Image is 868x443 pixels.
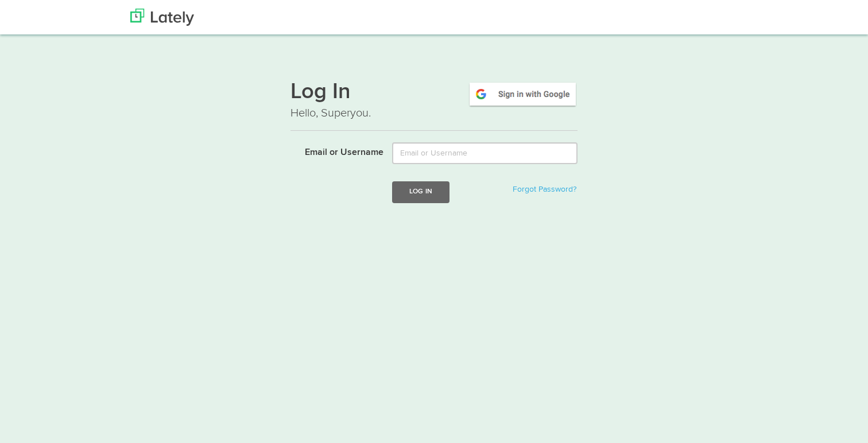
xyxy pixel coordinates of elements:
[392,142,578,164] input: Email or Username
[282,142,383,160] label: Email or Username
[392,181,449,203] button: Log In
[290,81,578,105] h1: Log In
[290,105,578,122] p: Hello, Superyou.
[513,185,576,193] a: Forgot Password?
[130,9,194,26] img: Lately
[468,81,578,107] img: google-signin.png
